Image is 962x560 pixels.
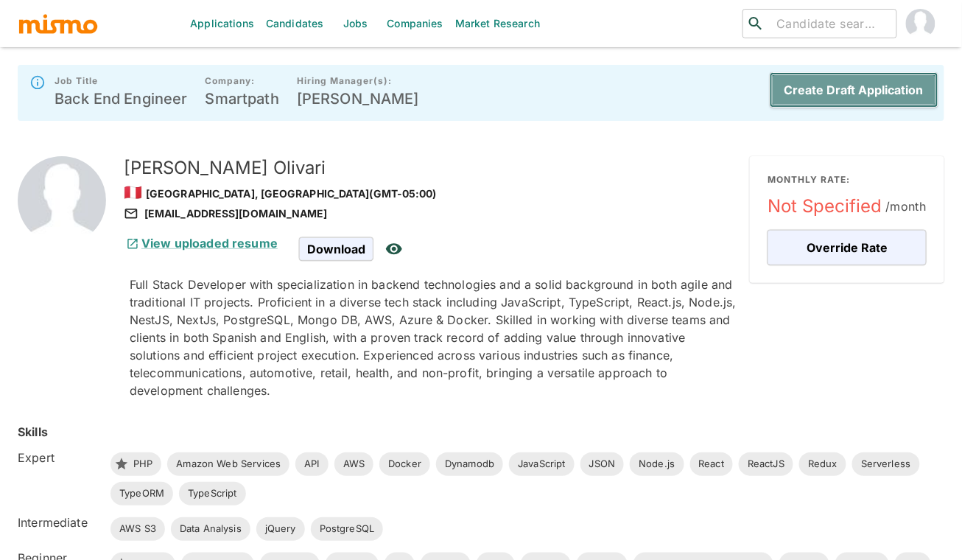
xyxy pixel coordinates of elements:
[55,87,188,111] h6: Back End Engineer
[206,75,279,87] p: Company:
[299,242,373,254] a: Download
[295,457,328,472] span: API
[18,156,106,245] img: 2Q==
[110,486,173,501] span: TypeORM
[311,522,384,536] span: PostgreSQL
[18,423,48,441] h6: Skills
[630,457,684,472] span: Node.js
[124,180,738,205] div: [GEOGRAPHIC_DATA], [GEOGRAPHIC_DATA] (GMT-05:00)
[770,72,938,108] button: Create Draft Application
[768,230,927,265] button: Override Rate
[110,522,165,536] span: AWS S3
[124,236,278,251] a: View uploaded resume
[436,457,503,472] span: Dynamodb
[55,75,188,87] p: Job Title
[768,195,927,218] span: Not Specified
[770,13,891,34] input: Candidate search
[799,457,846,472] span: Redux
[124,156,738,180] h5: [PERSON_NAME] Olivari
[379,457,430,472] span: Docker
[299,237,373,261] span: Download
[130,276,738,399] div: Full Stack Developer with specialization in backend technologies and a solid background in both a...
[334,457,373,472] span: AWS
[18,13,99,35] img: logo
[885,196,927,217] span: /month
[18,514,99,531] h6: Intermediate
[206,87,279,111] h6: Smartpath
[124,183,142,201] span: 🇵🇪
[297,75,419,87] p: Hiring Manager(s):
[18,449,99,466] h6: Expert
[509,457,575,472] span: JavaScript
[906,9,935,38] img: Carmen Vilachá
[297,87,419,111] h6: [PERSON_NAME]
[167,457,289,472] span: Amazon Web Services
[256,522,305,536] span: jQuery
[124,457,161,472] span: PHP
[171,522,250,536] span: Data Analysis
[690,457,734,472] span: React
[179,486,246,501] span: TypeScript
[124,205,738,223] div: [EMAIL_ADDRESS][DOMAIN_NAME]
[768,174,927,186] p: MONTHLY RATE:
[852,457,920,472] span: Serverless
[739,457,793,472] span: ReactJS
[580,457,625,472] span: JSON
